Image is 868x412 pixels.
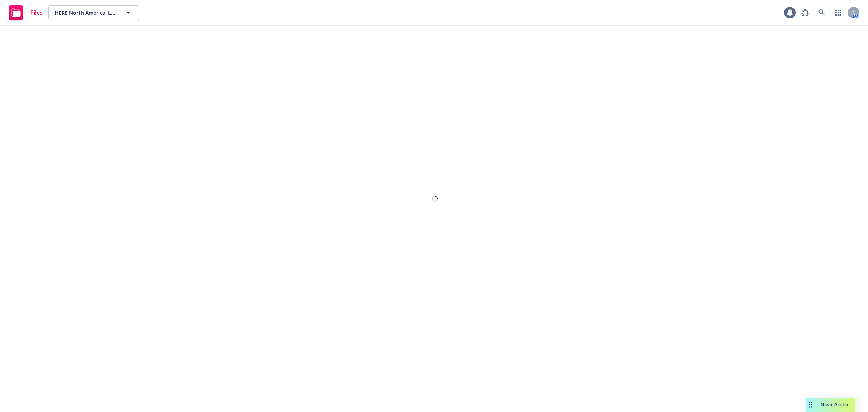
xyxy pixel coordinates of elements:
button: HERE North America, LLC [48,5,139,20]
span: Nova Assist [821,402,849,408]
a: Search [814,5,829,20]
button: Nova Assist [806,398,855,412]
span: Files [30,10,43,16]
div: Drag to move [806,398,815,412]
span: HERE North America, LLC [55,9,117,17]
a: Files [6,3,46,23]
a: Report a Bug [798,5,812,20]
a: Switch app [831,5,846,20]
